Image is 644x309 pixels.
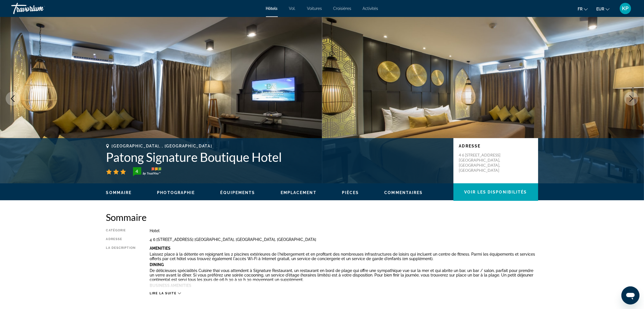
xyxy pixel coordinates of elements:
button: Changer de devise [596,5,610,13]
span: Voir les disponibilités [464,190,527,194]
span: Lire la suite [150,291,176,295]
span: Sommaire [106,190,132,195]
iframe: Bouton de lancement de la fenêtre de messagerie [621,286,639,304]
font: EUR [596,7,604,11]
span: [GEOGRAPHIC_DATA], , [GEOGRAPHIC_DATA] [112,144,212,148]
b: Amenities [150,246,171,251]
a: Voitures [307,6,322,11]
span: Commentaires [384,190,423,195]
button: Menu utilisateur [618,3,633,14]
a: Vol. [289,6,296,11]
b: Dining [150,262,164,267]
button: Voir les disponibilités [453,183,538,201]
span: Photographie [157,190,195,195]
a: Croisières [333,6,352,11]
h1: Patong Signature Boutique Hotel [106,150,448,164]
button: Emplacement [281,190,316,195]
span: Pièces [342,190,359,195]
button: Photographie [157,190,195,195]
font: fr [578,7,582,11]
div: La description [106,246,136,288]
div: 4 [131,168,143,175]
button: Previous image [6,92,20,106]
button: Sommaire [106,190,132,195]
span: Équipements [221,190,255,195]
button: Lire la suite [150,291,181,295]
button: Pièces [342,190,359,195]
span: Emplacement [281,190,316,195]
div: 4 6 [STREET_ADDRESS] [GEOGRAPHIC_DATA], [GEOGRAPHIC_DATA], [GEOGRAPHIC_DATA] [150,237,538,242]
button: Next image [624,92,638,106]
a: Activités [363,6,378,11]
div: Hotel [150,229,538,233]
div: Catégorie [106,229,136,233]
button: Commentaires [384,190,423,195]
p: 4 6 [STREET_ADDRESS] [GEOGRAPHIC_DATA], [GEOGRAPHIC_DATA], [GEOGRAPHIC_DATA] [459,153,504,173]
p: Laissez place à la détente en rejoignant les 2 piscines extérieures de l'hébergement et en profit... [150,252,538,261]
p: Adresse [459,144,532,148]
h2: Sommaire [106,212,538,223]
img: trustyou-badge-hor.svg [133,167,161,176]
button: Équipements [221,190,255,195]
font: KP [622,5,629,11]
a: Travorium [11,1,68,16]
div: Adresse [106,237,136,242]
p: De délicieuses spécialités Cuisine thaï vous attendent à Signature Restaurant, un restaurant en b... [150,268,538,282]
a: Hôtels [266,6,278,11]
button: Changer de langue [578,5,588,13]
